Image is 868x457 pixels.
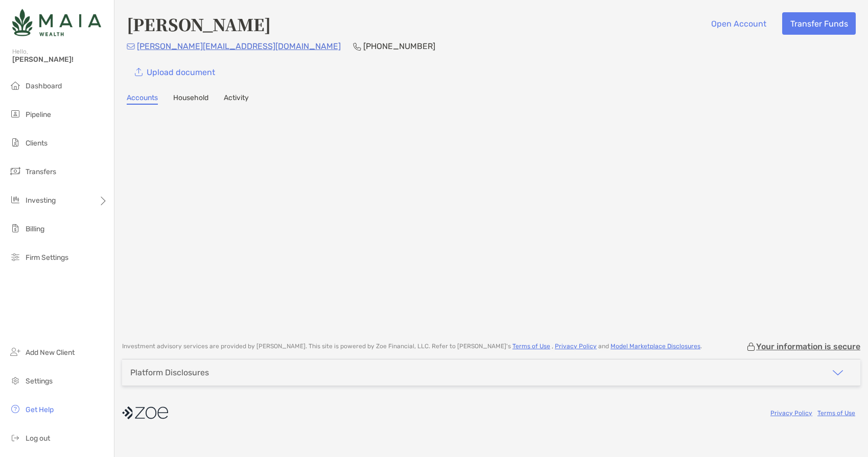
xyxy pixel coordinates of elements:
img: logout icon [9,431,21,444]
a: Privacy Policy [770,410,812,417]
button: Transfer Funds [782,12,856,35]
img: Phone Icon [353,42,361,51]
h4: [PERSON_NAME] [127,12,271,36]
span: Settings [26,377,53,386]
img: dashboard icon [9,79,21,91]
span: Log out [26,434,50,443]
a: Upload document [127,61,223,83]
span: Get Help [26,405,54,414]
div: Platform Disclosures [130,368,209,377]
a: Terms of Use [817,410,855,417]
img: add_new_client icon [9,346,21,358]
img: Email Icon [127,43,135,50]
p: Investment advisory services are provided by [PERSON_NAME] . This site is powered by Zoe Financia... [122,343,702,350]
span: Clients [26,139,48,148]
img: investing icon [9,194,21,206]
span: Transfers [26,167,56,176]
img: firm-settings icon [9,251,21,263]
span: Add New Client [26,348,75,357]
a: Privacy Policy [555,343,597,350]
img: settings icon [9,374,21,387]
a: Accounts [127,93,158,105]
img: clients icon [9,136,21,149]
a: Household [173,93,208,105]
img: company logo [122,401,168,424]
span: Firm Settings [26,253,68,262]
p: Your information is secure [756,342,860,351]
img: pipeline icon [9,108,21,120]
p: [PERSON_NAME][EMAIL_ADDRESS][DOMAIN_NAME] [137,40,341,53]
button: Open Account [703,12,774,35]
img: billing icon [9,222,21,234]
img: button icon [135,68,143,77]
img: Zoe Logo [12,4,101,41]
p: [PHONE_NUMBER] [363,40,435,53]
img: get-help icon [9,403,21,415]
span: Billing [26,225,44,233]
span: Pipeline [26,110,51,119]
img: icon arrow [832,367,844,379]
a: Terms of Use [512,343,550,350]
span: Dashboard [26,82,62,90]
img: transfers icon [9,165,21,177]
span: [PERSON_NAME]! [12,55,108,64]
span: Investing [26,196,56,205]
a: Model Marketplace Disclosures [611,343,700,350]
a: Activity [224,93,249,105]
